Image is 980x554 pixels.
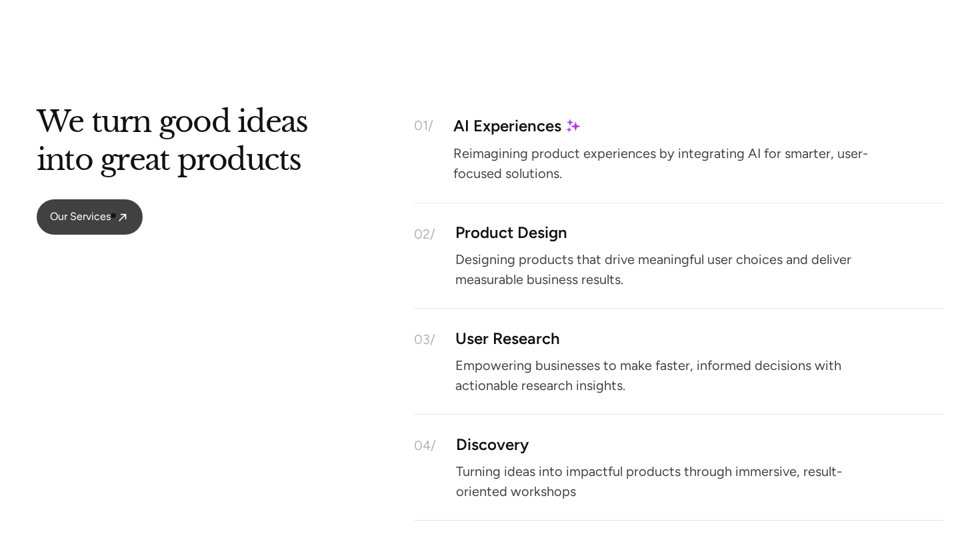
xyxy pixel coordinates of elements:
div: User Research [455,333,560,344]
p: Turning ideas into impactful products through immersive, result-oriented workshops [456,466,889,495]
div: 03/ [414,333,435,346]
div: AI Experiences [453,120,561,131]
p: Designing products that drive meaningful user choices and deliver measurable business results. [455,255,889,284]
div: 02/ [414,227,435,241]
div: 04/ [414,439,436,452]
h2: We turn good ideas into great products [37,111,307,179]
a: Our Services [37,199,143,235]
span: Our Services [50,210,111,224]
p: Reimagining product experiences by integrating AI for smarter, user-focused solutions. [453,149,887,178]
div: Discovery [456,439,529,450]
div: 01/ [414,119,433,132]
p: Empowering businesses to make faster, informed decisions with actionable research insights. [455,361,889,390]
div: Product Design [455,227,567,239]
